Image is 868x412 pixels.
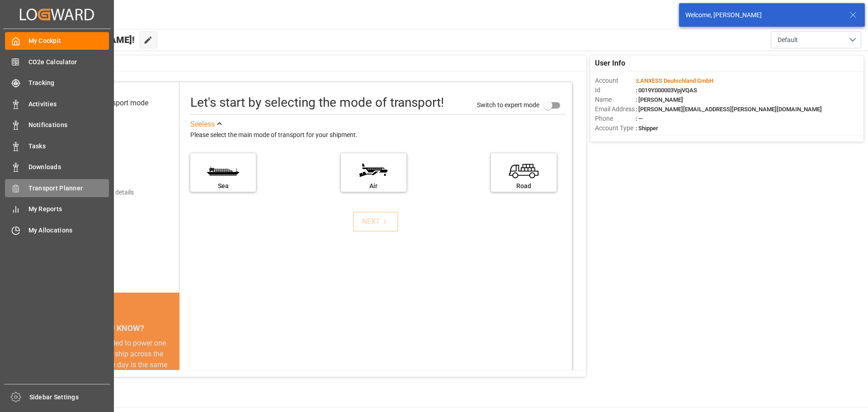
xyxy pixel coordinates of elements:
[28,226,109,235] span: My Allocations
[28,184,109,193] span: Transport Planner
[190,119,215,130] div: See less
[595,85,636,95] span: Id
[5,95,109,113] a: Activities
[595,104,636,114] span: Email Address
[29,393,110,402] span: Sidebar Settings
[28,57,109,67] span: CO2e Calculator
[636,106,822,113] span: : [PERSON_NAME][EMAIL_ADDRESS][PERSON_NAME][DOMAIN_NAME]
[5,179,109,197] a: Transport Planner
[495,181,552,191] div: Road
[353,212,398,232] button: NEXT
[5,53,109,71] a: CO2e Calculator
[5,32,109,50] a: My Cockpit
[195,181,251,191] div: Sea
[771,31,861,48] button: open menu
[5,158,109,176] a: Downloads
[28,142,109,151] span: Tasks
[60,338,169,403] div: The energy needed to power one large container ship across the ocean in a single day is the same ...
[28,36,109,46] span: My Cockpit
[5,137,109,155] a: Tasks
[595,123,636,133] span: Account Type
[595,58,625,69] span: User Info
[477,101,539,108] span: Switch to expert mode
[28,120,109,130] span: Notifications
[28,78,109,88] span: Tracking
[685,10,841,20] div: Welcome, [PERSON_NAME]
[362,216,390,227] div: NEXT
[636,115,643,122] span: : —
[28,162,109,172] span: Downloads
[5,116,109,134] a: Notifications
[595,114,636,123] span: Phone
[190,130,566,141] div: Please select the main mode of transport for your shipment.
[636,77,713,84] span: :
[49,319,179,338] div: DID YOU KNOW?
[5,74,109,92] a: Tracking
[637,77,713,84] span: LANXESS Deutschland GmbH
[5,200,109,218] a: My Reports
[595,76,636,85] span: Account
[595,95,636,104] span: Name
[636,96,683,103] span: : [PERSON_NAME]
[190,93,444,112] div: Let's start by selecting the mode of transport!
[28,204,109,214] span: My Reports
[636,87,697,94] span: : 0019Y000003VpjVQAS
[636,125,658,132] span: : Shipper
[28,99,109,109] span: Activities
[5,221,109,239] a: My Allocations
[38,31,135,48] span: Hello [PERSON_NAME]!
[778,35,798,45] span: Default
[345,181,402,191] div: Air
